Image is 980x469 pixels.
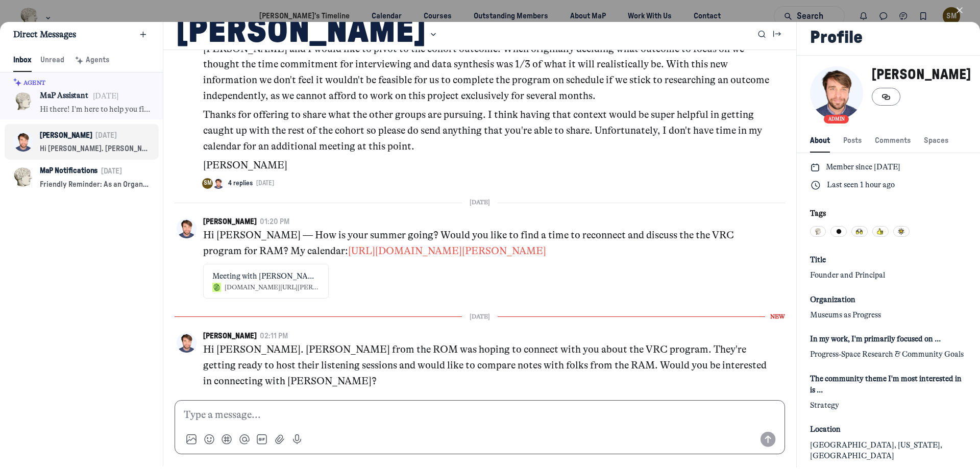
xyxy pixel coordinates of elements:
span: New [765,310,785,324]
button: Open Kyle Bowen's profile [177,333,197,353]
span: [DATE] [462,310,498,324]
span: Location [810,424,841,435]
p: [PERSON_NAME] [40,130,92,141]
button: Add image [201,432,216,447]
button: Attach files [272,432,287,447]
div: Tags [810,208,967,219]
p: Hi there! I'm here to help you find the answers and resources you need. How can I help? [40,104,150,115]
span: Posts [843,135,862,146]
button: 02:11 PM [260,331,288,342]
span: About [810,135,830,146]
span: Progress-Space Research & Community Goals [810,349,964,360]
p: Hi [PERSON_NAME]. [PERSON_NAME] from the ROM was hoping to connect with you about the VRC program... [40,143,150,155]
div: Agents [73,55,109,66]
button: Record voice message [289,432,305,447]
a: Meeting with [PERSON_NAME] [MaP][DOMAIN_NAME][URL][PERSON_NAME] [203,264,329,299]
button: Send message [761,432,776,447]
button: About [810,130,830,152]
button: Link to a post, event, lesson, or space [219,432,234,447]
button: Spaces [924,130,948,152]
div: Unread [40,55,64,66]
div: Admin [824,115,849,124]
button: Collapse the railbar [773,28,783,42]
span: Museums as Progress [810,310,881,321]
button: Copy link to profile [872,88,901,106]
button: Add image [184,432,199,447]
span: Agent [23,79,45,86]
p: Member since [DATE] [826,162,900,173]
span: Comments [875,135,911,146]
span: Organization [810,294,855,306]
svg: Collapse the railbar [773,30,783,40]
p: In light of completing more of the VRC coursework and learning the actual scope of work involved ... [203,26,774,104]
span: Founder and Principal [810,270,885,281]
p: Hi [PERSON_NAME] — How is your summer going? Would you like to find a time to reconnect and discu... [203,228,774,259]
p: [PERSON_NAME] [203,158,774,174]
a: [URL][DOMAIN_NAME][PERSON_NAME] [348,245,546,257]
p: MaP Notifications [40,165,98,177]
span: Direct Messages [13,29,76,40]
span: [DATE] [462,195,498,210]
time: [DATE] [95,132,116,139]
button: Open Kyle Bowen's profile [177,218,197,238]
time: [DATE] [93,91,119,101]
button: [PERSON_NAME] [203,331,257,342]
span: Strategy [810,400,839,411]
h2: Profile [810,27,863,48]
p: Thanks for offering to share what the other groups are pursuing. I think having that context woul... [203,107,774,154]
h1: [PERSON_NAME] [177,10,425,58]
span: [DATE] [256,179,274,188]
button: Inbox [13,50,32,72]
button: New message [136,28,150,41]
p: MaP Assistant [40,90,88,102]
span: In my work, I'm primarily focused on … [810,334,941,345]
time: [DATE] [101,167,122,175]
span: Inbox [13,55,32,66]
button: MaP Notifications[DATE]Friendly Reminder: As an Organizational Member, you're eligible to receive... [5,160,159,195]
h3: [PERSON_NAME] [872,66,971,83]
span: The community theme I'm most interested in is … [810,374,967,396]
button: Comments [875,130,911,152]
span: Spaces [924,135,948,146]
p: Friendly Reminder: As an Organizational Member, you're eligible to receive $50 off any MaP course... [40,179,150,190]
button: 01:20 PM [260,216,289,228]
button: 4 replies[DATE] [200,176,281,191]
button: [PERSON_NAME][DATE]Hi [PERSON_NAME]. [PERSON_NAME] from the ROM was hoping to connect with you ab... [5,124,159,159]
p: Last seen 1 hour ago [827,180,895,191]
button: Add GIF [254,432,269,447]
span: 4 replies [228,179,253,188]
div: SM [202,178,213,189]
button: Posts [843,130,862,152]
button: Unread [40,50,64,72]
button: Agents [73,50,109,72]
span: Title [810,255,826,266]
span: [GEOGRAPHIC_DATA], [US_STATE], [GEOGRAPHIC_DATA] [810,440,967,462]
button: [PERSON_NAME] [203,216,257,228]
button: Add mention [237,432,252,447]
p: Hi [PERSON_NAME]. [PERSON_NAME] from the ROM was hoping to connect with you about the VRC program... [203,342,774,389]
div: Meeting with [PERSON_NAME] [MaP] [212,271,319,282]
button: Search messages [755,28,769,41]
div: [DOMAIN_NAME][URL][PERSON_NAME] [225,283,320,291]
